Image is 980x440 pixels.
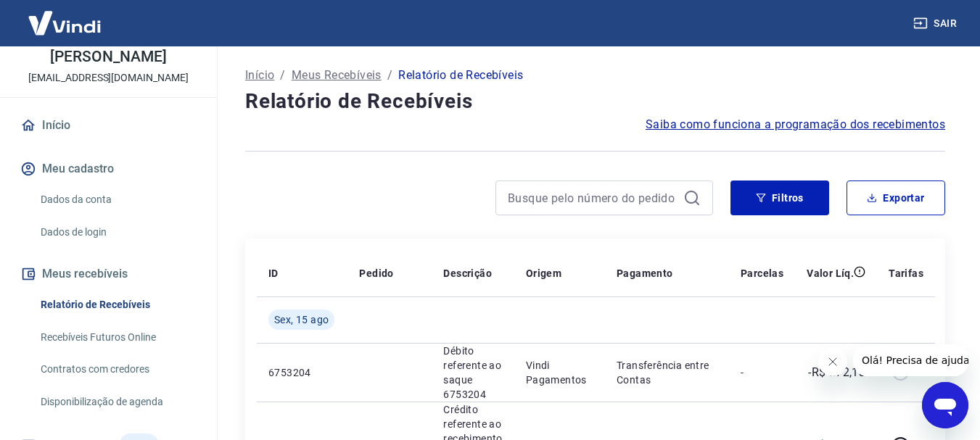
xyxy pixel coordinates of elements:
[741,365,783,380] p: -
[443,266,492,281] p: Descrição
[274,312,329,327] span: Sex, 15 ago
[17,153,199,185] button: Meu cadastro
[268,266,279,281] p: ID
[50,49,166,65] p: [PERSON_NAME]
[807,266,854,281] p: Valor Líq.
[17,1,112,45] img: Vindi
[741,266,783,281] p: Parcelas
[508,187,678,209] input: Busque pelo número do pedido
[526,358,593,387] p: Vindi Pagamentos
[398,67,523,84] p: Relatório de Recebíveis
[245,67,274,84] a: Início
[28,70,189,86] p: [EMAIL_ADDRESS][DOMAIN_NAME]
[818,347,847,376] iframe: Fechar mensagem
[387,67,392,84] p: /
[35,387,199,417] a: Disponibilização de agenda
[922,382,968,428] iframe: Botão para abrir a janela de mensagens
[35,323,199,352] a: Recebíveis Futuros Online
[280,67,285,84] p: /
[268,365,336,380] p: 6753204
[646,116,945,133] a: Saiba como funciona a programação dos recebimentos
[17,258,199,290] button: Meus recebíveis
[853,344,968,376] iframe: Mensagem da empresa
[9,10,122,22] span: Olá! Precisa de ajuda?
[889,266,923,281] p: Tarifas
[359,266,393,281] p: Pedido
[35,290,199,320] a: Relatório de Recebíveis
[35,217,199,247] a: Dados de login
[443,344,502,402] p: Débito referente ao saque 6753204
[730,180,829,215] button: Filtros
[910,10,963,37] button: Sair
[808,364,865,381] p: -R$ 272,13
[617,266,673,281] p: Pagamento
[245,87,945,116] h4: Relatório de Recebíveis
[617,358,717,387] p: Transferência entre Contas
[17,109,199,141] a: Início
[35,185,199,215] a: Dados da conta
[292,67,382,84] a: Meus Recebíveis
[35,354,199,384] a: Contratos com credores
[526,266,561,281] p: Origem
[847,180,945,215] button: Exportar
